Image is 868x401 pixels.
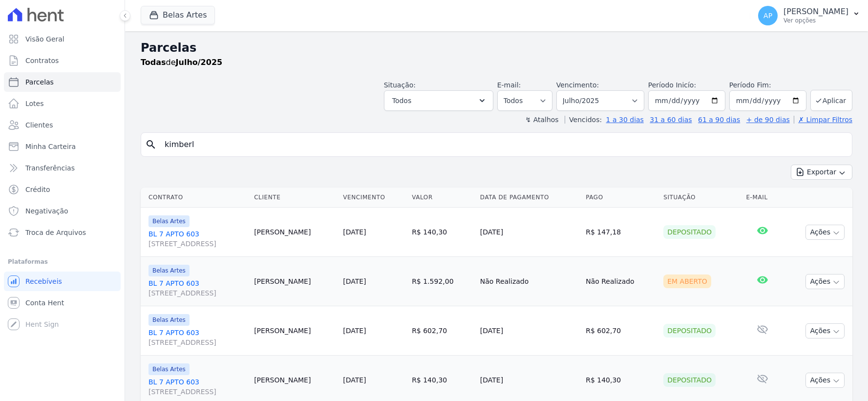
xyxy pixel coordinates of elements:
span: Contratos [25,56,59,65]
span: Belas Artes [148,215,190,227]
a: Conta Hent [4,293,121,313]
button: Aplicar [810,90,852,111]
a: 1 a 30 dias [606,116,644,124]
button: Ações [805,373,845,388]
button: Ações [805,225,845,240]
td: Não Realizado [582,257,659,306]
p: de [141,57,222,68]
a: Parcelas [4,72,121,92]
td: R$ 1.592,00 [408,257,476,306]
a: 31 a 60 dias [650,116,692,124]
span: Parcelas [25,77,54,87]
label: Vencidos: [565,116,602,124]
span: Troca de Arquivos [25,228,86,237]
label: ↯ Atalhos [525,116,558,124]
a: + de 90 dias [746,116,790,124]
th: Vencimento [339,188,408,208]
label: E-mail: [497,81,521,89]
button: Ações [805,274,845,289]
a: Contratos [4,51,121,70]
a: [DATE] [343,327,366,335]
a: Transferências [4,158,121,178]
th: Cliente [250,188,339,208]
button: Todos [384,90,493,111]
span: [STREET_ADDRESS] [148,239,246,249]
span: Visão Geral [25,34,64,44]
span: [STREET_ADDRESS] [148,288,246,298]
span: Negativação [25,206,68,216]
th: Data de Pagamento [476,188,582,208]
td: [DATE] [476,208,582,257]
p: [PERSON_NAME] [783,7,848,17]
label: Situação: [384,81,416,89]
td: [PERSON_NAME] [250,306,339,356]
input: Buscar por nome do lote ou do cliente [159,135,848,154]
td: R$ 147,18 [582,208,659,257]
span: [STREET_ADDRESS] [148,387,246,397]
label: Período Fim: [729,80,806,90]
h2: Parcelas [141,39,852,57]
i: search [145,139,157,150]
div: Depositado [663,373,716,387]
span: Belas Artes [148,314,190,326]
p: Ver opções [783,17,848,24]
a: Recebíveis [4,272,121,291]
div: Em Aberto [663,274,711,288]
td: [PERSON_NAME] [250,257,339,306]
button: Belas Artes [141,6,215,24]
th: Situação [659,188,742,208]
div: Plataformas [8,256,117,268]
td: R$ 602,70 [408,306,476,356]
a: Negativação [4,201,121,221]
span: Lotes [25,99,44,108]
a: BL 7 APTO 603[STREET_ADDRESS] [148,278,246,298]
span: Todos [392,95,411,106]
a: [DATE] [343,228,366,236]
strong: Todas [141,58,166,67]
td: Não Realizado [476,257,582,306]
a: Minha Carteira [4,137,121,156]
a: BL 7 APTO 603[STREET_ADDRESS] [148,328,246,347]
a: [DATE] [343,376,366,384]
a: [DATE] [343,277,366,285]
a: ✗ Limpar Filtros [794,116,852,124]
th: Contrato [141,188,250,208]
button: Ações [805,323,845,338]
a: Lotes [4,94,121,113]
span: AP [763,12,772,19]
td: [PERSON_NAME] [250,208,339,257]
a: Clientes [4,115,121,135]
span: Transferências [25,163,75,173]
span: Clientes [25,120,53,130]
td: [DATE] [476,306,582,356]
span: Recebíveis [25,276,62,286]
span: Belas Artes [148,363,190,375]
span: Belas Artes [148,265,190,276]
a: 61 a 90 dias [698,116,740,124]
label: Período Inicío: [648,81,696,89]
div: Depositado [663,324,716,338]
a: Crédito [4,180,121,199]
td: R$ 602,70 [582,306,659,356]
span: Crédito [25,185,50,194]
span: [STREET_ADDRESS] [148,338,246,347]
a: BL 7 APTO 603[STREET_ADDRESS] [148,377,246,397]
span: Conta Hent [25,298,64,308]
th: E-mail [742,188,783,208]
div: Depositado [663,225,716,239]
a: Troca de Arquivos [4,223,121,242]
a: BL 7 APTO 603[STREET_ADDRESS] [148,229,246,249]
strong: Julho/2025 [176,58,223,67]
span: Minha Carteira [25,142,76,151]
th: Pago [582,188,659,208]
label: Vencimento: [556,81,599,89]
button: Exportar [791,165,852,180]
button: AP [PERSON_NAME] Ver opções [750,2,868,29]
a: Visão Geral [4,29,121,49]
